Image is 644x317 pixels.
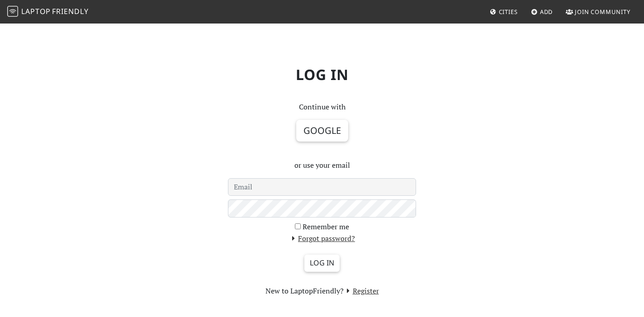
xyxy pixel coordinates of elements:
[486,4,521,20] a: Cities
[228,285,416,297] section: New to LaptopFriendly?
[228,178,416,196] input: Email
[304,255,340,272] input: Log in
[344,286,379,296] a: Register
[7,4,89,20] a: LaptopFriendly LaptopFriendly
[289,233,355,243] a: Forgot password?
[21,6,51,16] span: Laptop
[52,6,88,16] span: Friendly
[296,120,348,142] button: Google
[499,8,518,16] span: Cities
[228,160,416,171] p: or use your email
[7,6,18,17] img: LaptopFriendly
[303,221,349,233] label: Remember me
[540,8,553,16] span: Add
[527,4,557,20] a: Add
[228,101,416,113] p: Continue with
[575,8,630,16] span: Join Community
[562,4,634,20] a: Join Community
[24,59,620,90] h1: Log in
